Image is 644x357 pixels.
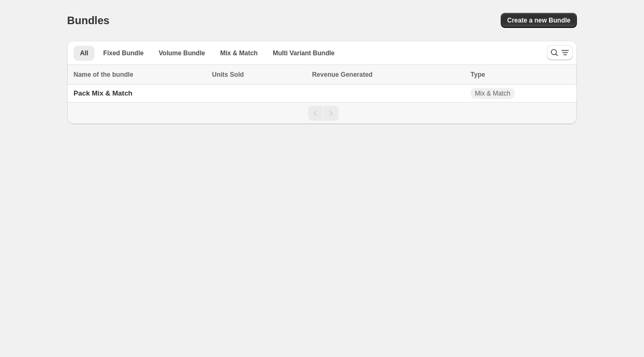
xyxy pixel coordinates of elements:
span: Units Sold [212,69,244,80]
span: Fixed Bundle [103,49,143,57]
span: Pack Mix & Match [74,89,133,97]
span: Mix & Match [220,49,258,57]
button: Units Sold [212,69,254,80]
nav: Pagination [67,102,577,124]
div: Name of the bundle [74,69,206,80]
span: Create a new Bundle [507,16,570,25]
span: Multi Variant Bundle [273,49,334,57]
span: All [80,49,88,57]
button: Revenue Generated [312,69,383,80]
span: Mix & Match [475,89,510,98]
span: Revenue Generated [312,69,372,80]
h1: Bundles [67,14,109,27]
button: Create a new Bundle [501,13,577,28]
div: Type [471,69,570,80]
span: Volume Bundle [159,49,205,57]
button: Search and filter results [547,45,573,60]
